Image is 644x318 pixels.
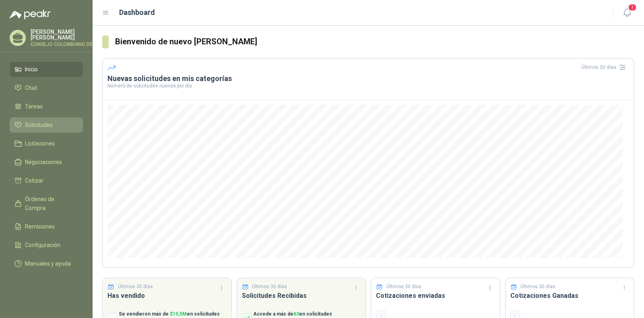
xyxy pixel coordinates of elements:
span: Solicitudes [25,121,53,129]
span: Remisiones [25,222,55,231]
span: 63 [293,311,299,317]
h3: Solicitudes Recibidas [242,291,361,301]
h3: Cotizaciones enviadas [376,291,495,301]
h1: Dashboard [119,7,155,18]
a: Configuración [10,237,83,253]
div: Últimos 30 días [581,61,629,74]
span: Chat [25,83,37,92]
a: Chat [10,80,83,96]
span: 1 [628,4,637,11]
a: Negociaciones [10,154,83,170]
p: Últimos 30 días [386,283,421,291]
a: Manuales y ayuda [10,256,83,271]
span: Tareas [25,102,43,111]
p: Últimos 30 días [118,283,153,291]
a: Solicitudes [10,117,83,133]
h3: Nuevas solicitudes en mis categorías [107,74,629,83]
button: 1 [620,6,634,20]
a: Remisiones [10,219,83,234]
p: [PERSON_NAME] [PERSON_NAME] [31,29,120,40]
h3: Cotizaciones Ganadas [510,291,630,301]
p: Últimos 30 días [252,283,287,291]
span: Cotizar [25,176,43,185]
span: Configuración [25,241,60,249]
span: Negociaciones [25,158,62,166]
a: Cotizar [10,173,83,188]
h3: Has vendido [107,291,227,301]
a: Licitaciones [10,136,83,151]
span: Inicio [25,65,38,74]
p: Últimos 30 días [520,283,555,291]
img: Logo peakr [10,10,51,19]
p: CONSEJO COLOMBIANO DE SEGURIDAD [31,42,120,47]
span: $ 15,5M [170,311,187,317]
a: Inicio [10,62,83,77]
a: Órdenes de Compra [10,191,83,216]
a: Tareas [10,99,83,114]
h3: Bienvenido de nuevo [PERSON_NAME] [115,35,634,48]
span: Órdenes de Compra [25,195,75,212]
p: Número de solicitudes nuevas por día [107,83,629,88]
span: Licitaciones [25,139,55,148]
span: Manuales y ayuda [25,259,71,268]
